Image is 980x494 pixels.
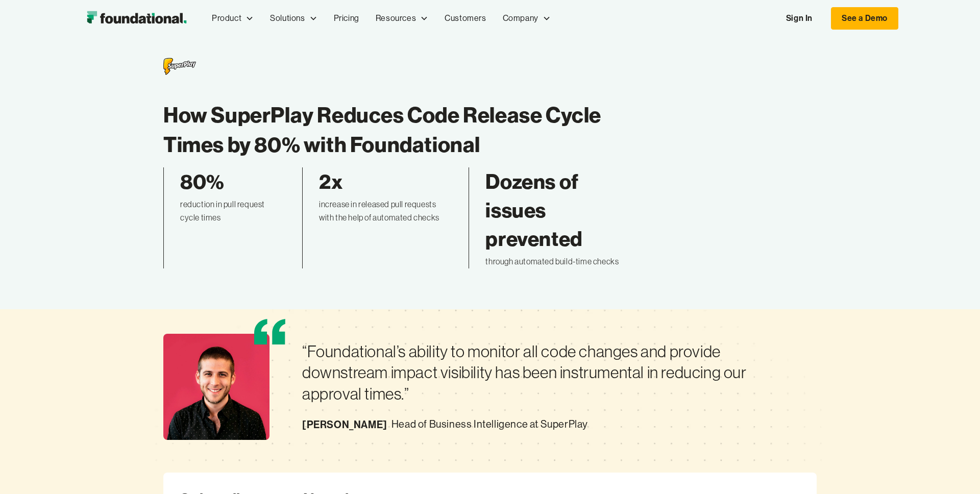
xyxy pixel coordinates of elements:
div: [PERSON_NAME] [302,416,387,433]
div: Company [503,12,538,25]
img: Foundational Logo [82,8,191,29]
div: Head of Business Intelligence at SuperPlay [391,416,588,433]
div: Product [212,12,241,25]
div: 80% [180,167,278,196]
div: through automated build-time checks [485,255,621,268]
a: Customers [436,2,494,35]
div: Solutions [270,12,305,25]
div: reduction in pull request cycle times [180,198,278,224]
div: increase in released pull requests with the help of automated checks [319,198,444,224]
div: Resources [367,2,436,35]
div: Product [204,2,262,35]
div: Resources [376,12,416,25]
div: “Foundational’s ability to monitor all code changes and provide downstream impact visibility has ... [302,341,759,405]
a: Pricing [326,2,367,35]
div: Dozens of issues prevented [485,167,621,253]
a: home [82,8,191,29]
div: Solutions [262,2,325,35]
div: 2x [319,167,444,196]
img: Quote Icon [252,313,288,350]
div: Company [495,2,559,35]
a: See a Demo [831,7,898,30]
a: Sign In [776,8,823,29]
h1: How SuperPlay Reduces Code Release Cycle Times by 80% with Foundational [163,100,621,159]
